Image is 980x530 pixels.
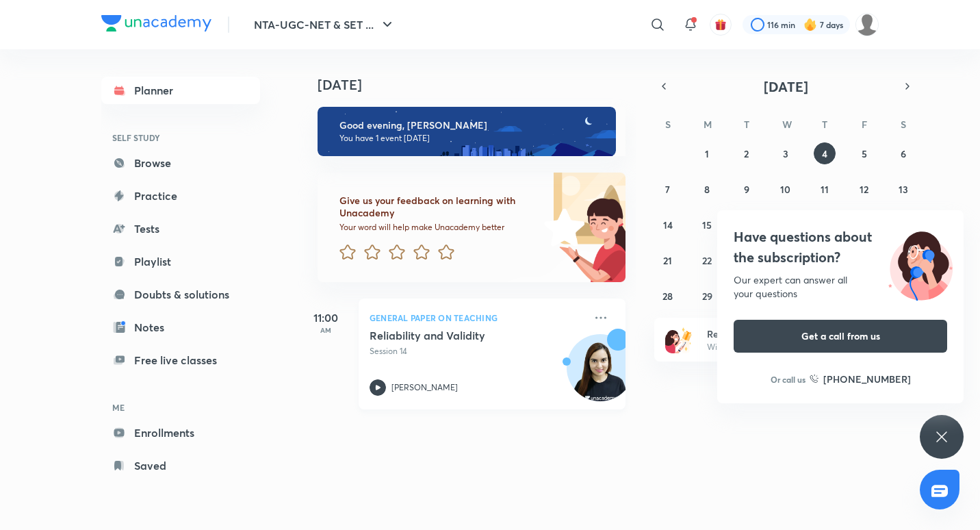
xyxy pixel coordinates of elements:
button: September 13, 2025 [892,178,914,200]
a: Enrollments [101,419,260,446]
abbr: September 15, 2025 [702,218,712,231]
h6: Refer friends [707,327,875,341]
abbr: September 5, 2025 [862,147,867,160]
abbr: September 2, 2025 [744,147,749,160]
h5: Reliability and Validity [370,329,540,342]
button: September 7, 2025 [657,178,679,200]
button: September 9, 2025 [736,178,758,200]
abbr: September 10, 2025 [780,183,790,196]
abbr: Tuesday [744,118,749,131]
div: Our expert can answer all your questions [734,273,947,301]
abbr: September 14, 2025 [663,218,673,231]
a: Saved [101,452,260,479]
h6: Give us your feedback on learning with Unacademy [339,194,539,219]
abbr: September 8, 2025 [704,183,710,196]
button: September 8, 2025 [696,178,718,200]
abbr: September 1, 2025 [705,147,709,160]
a: Playlist [101,248,260,275]
abbr: Saturday [901,118,906,131]
button: Get a call from us [734,320,947,353]
abbr: Monday [704,118,712,131]
abbr: September 12, 2025 [860,183,868,196]
button: September 4, 2025 [814,142,836,164]
p: Win a laptop, vouchers & more [707,341,875,353]
abbr: September 28, 2025 [662,290,673,303]
button: NTA-UGC-NET & SET ... [246,11,404,38]
img: ttu_illustration_new.svg [877,227,964,301]
a: Company Logo [101,15,211,35]
h6: ME [101,396,260,419]
p: Session 14 [370,345,584,357]
p: [PERSON_NAME] [391,381,458,394]
p: Or call us [771,373,805,386]
h6: SELF STUDY [101,126,260,149]
abbr: September 9, 2025 [744,183,749,196]
abbr: September 11, 2025 [821,183,829,196]
img: Company Logo [101,15,211,31]
h4: Have questions about the subscription? [734,227,947,268]
img: evening [318,107,616,156]
button: September 10, 2025 [775,178,797,200]
a: Free live classes [101,346,260,374]
abbr: September 22, 2025 [702,254,712,267]
abbr: September 7, 2025 [665,183,670,196]
p: Your word will help make Unacademy better [339,222,539,233]
abbr: September 13, 2025 [899,183,908,196]
a: Practice [101,182,260,210]
img: feedback_image [498,173,626,282]
p: AM [298,326,353,334]
p: General Paper on Teaching [370,310,584,326]
h4: [DATE] [318,77,639,93]
button: September 5, 2025 [853,142,875,164]
button: September 29, 2025 [696,285,718,307]
h6: [PHONE_NUMBER] [823,372,911,386]
button: September 21, 2025 [657,249,679,271]
button: September 22, 2025 [696,249,718,271]
abbr: Wednesday [782,118,792,131]
button: September 28, 2025 [657,285,679,307]
abbr: September 4, 2025 [822,147,827,160]
button: [DATE] [673,77,898,96]
abbr: September 6, 2025 [901,147,906,160]
a: Notes [101,314,260,341]
img: ravleen kaur [855,13,879,36]
a: Planner [101,77,260,104]
img: Avatar [567,342,633,407]
abbr: Sunday [665,118,671,131]
button: avatar [710,14,732,36]
abbr: September 21, 2025 [663,254,672,267]
abbr: Thursday [822,118,827,131]
button: September 14, 2025 [657,214,679,236]
button: September 11, 2025 [814,178,836,200]
button: September 6, 2025 [892,142,914,164]
p: You have 1 event [DATE] [339,133,604,144]
a: [PHONE_NUMBER] [810,372,911,386]
img: referral [665,326,693,353]
abbr: Friday [862,118,867,131]
span: [DATE] [764,77,808,96]
button: September 2, 2025 [736,142,758,164]
abbr: September 3, 2025 [783,147,788,160]
button: September 3, 2025 [775,142,797,164]
a: Tests [101,215,260,242]
abbr: September 29, 2025 [702,290,712,303]
a: Doubts & solutions [101,281,260,308]
a: Browse [101,149,260,177]
button: September 1, 2025 [696,142,718,164]
button: September 15, 2025 [696,214,718,236]
img: avatar [714,18,727,31]
button: September 12, 2025 [853,178,875,200]
img: streak [803,18,817,31]
h6: Good evening, [PERSON_NAME] [339,119,604,131]
h5: 11:00 [298,310,353,326]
